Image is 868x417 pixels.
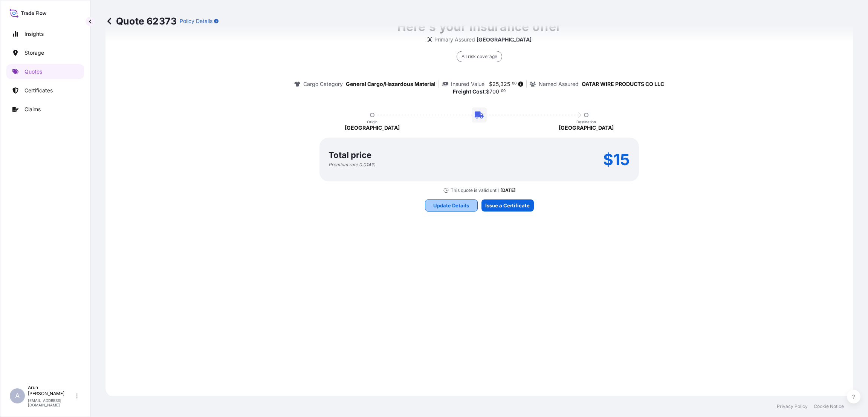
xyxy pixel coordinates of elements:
p: [DATE] [500,187,516,193]
span: A [15,392,20,400]
p: Claims [24,106,41,113]
a: Privacy Policy [777,403,808,409]
span: 00 [512,82,517,85]
p: Premium rate 0.014 % [329,162,376,168]
p: Storage [24,49,44,57]
span: . [500,90,501,92]
p: Quotes [24,68,42,75]
p: Certificates [24,87,53,94]
a: Quotes [6,64,84,79]
a: Certificates [6,83,84,98]
p: Total price [329,151,371,159]
p: [GEOGRAPHIC_DATA] [559,124,614,132]
p: QATAR WIRE PRODUCTS CO LLC [582,80,664,88]
p: Destination [576,120,596,124]
p: Update Details [433,202,469,209]
a: Insights [6,26,84,41]
a: Cookie Notice [814,403,844,409]
p: [EMAIL_ADDRESS][DOMAIN_NAME] [28,398,75,407]
p: Arun [PERSON_NAME] [28,385,75,397]
a: Storage [6,45,84,60]
span: 325 [500,81,510,87]
a: Claims [6,102,84,117]
div: All risk coverage [457,51,502,62]
span: 700 [489,89,499,94]
p: [GEOGRAPHIC_DATA] [345,124,400,132]
span: , [499,81,500,87]
p: Insights [24,30,44,38]
button: Issue a Certificate [481,199,534,212]
p: Issue a Certificate [485,202,530,209]
p: General Cargo/Hazardous Material [346,80,436,88]
p: Insured Value [451,80,484,88]
button: Update Details [425,199,478,212]
p: This quote is valid until [451,187,499,193]
p: $15 [603,153,630,166]
p: Named Assured [539,80,579,88]
span: $ [486,89,489,94]
p: Quote 62373 [105,15,177,27]
span: $ [489,81,492,87]
p: : [453,88,506,95]
span: . [510,82,512,85]
span: 00 [501,90,506,92]
p: Cargo Category [303,80,343,88]
span: 25 [492,81,499,87]
b: Freight Cost [453,88,484,95]
p: Policy Details [180,17,212,25]
p: Origin [367,120,377,124]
